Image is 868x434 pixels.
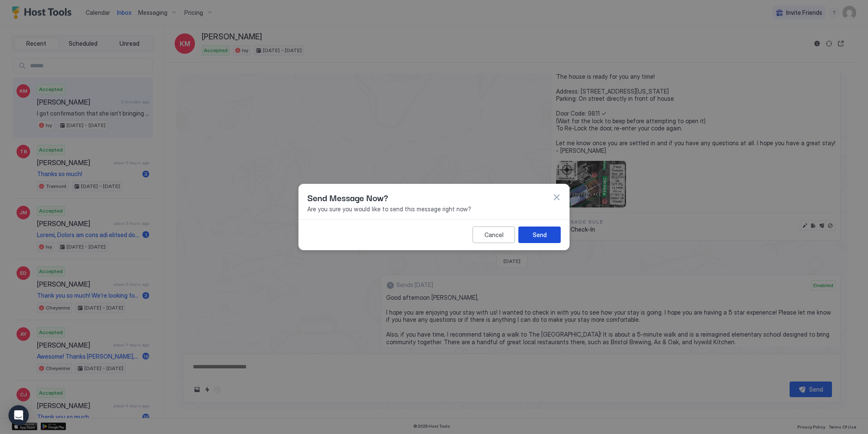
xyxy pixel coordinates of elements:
button: Cancel [473,227,515,243]
div: Send [533,230,547,239]
span: Are you sure you would like to send this message right now? [307,205,561,213]
div: Open Intercom Messenger [8,405,29,426]
button: Send [518,227,561,243]
div: Cancel [484,230,504,239]
span: Send Message Now? [307,191,388,204]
